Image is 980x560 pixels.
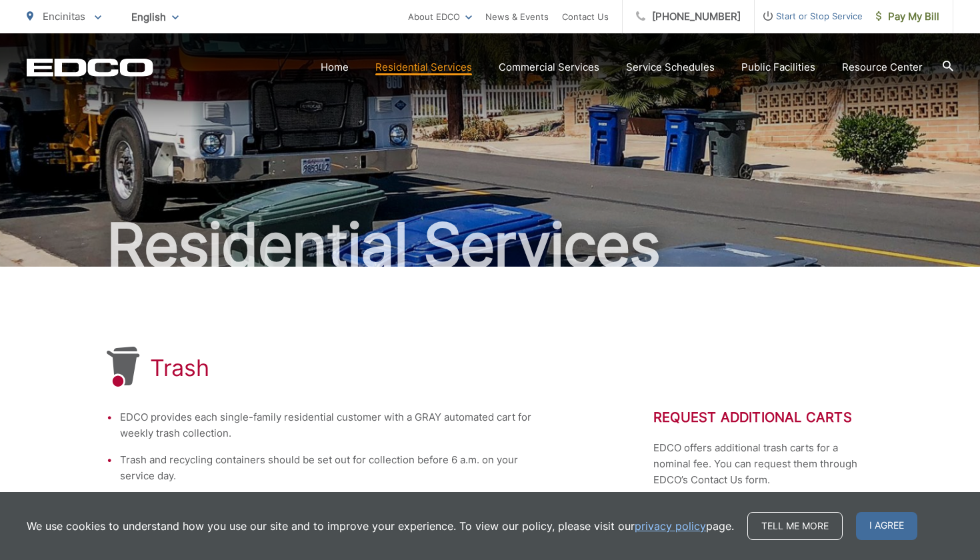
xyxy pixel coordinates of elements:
a: News & Events [485,9,549,25]
a: Residential Services [375,59,472,75]
a: Service Schedules [626,59,715,75]
li: Trash and recycling containers should be set out for collection before 6 a.m. on your service day. [120,452,547,484]
a: Tell me more [747,512,843,540]
span: Pay My Bill [876,9,939,25]
a: Home [321,59,349,75]
span: Encinitas [43,10,85,23]
span: I agree [856,512,917,540]
span: English [121,5,189,29]
a: About EDCO [408,9,472,25]
p: EDCO offers additional trash carts for a nominal fee. You can request them through EDCO’s Contact... [653,440,873,488]
a: EDCD logo. Return to the homepage. [27,58,153,77]
a: Commercial Services [499,59,599,75]
a: Contact Us [562,9,609,25]
a: Public Facilities [741,59,815,75]
h1: Trash [150,355,209,381]
a: privacy policy [635,518,706,534]
h2: Residential Services [27,212,953,279]
li: EDCO provides each single-family residential customer with a GRAY automated cart for weekly trash... [120,409,547,441]
p: We use cookies to understand how you use our site and to improve your experience. To view our pol... [27,518,734,534]
a: Resource Center [842,59,923,75]
h2: Request Additional Carts [653,409,873,425]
